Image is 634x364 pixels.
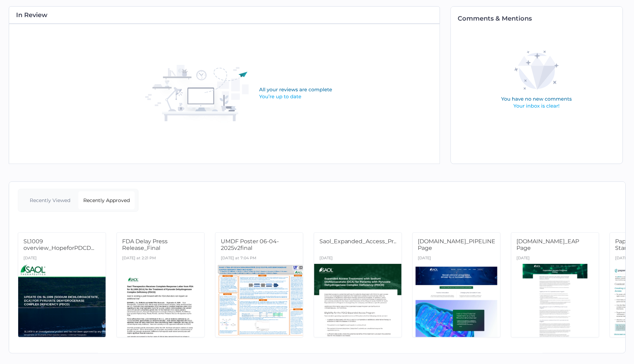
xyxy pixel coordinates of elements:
[145,65,374,123] img: in-review-empty-state.d50be4a9.svg
[486,45,587,115] img: comments-empty-state.0193fcf7.svg
[221,238,279,251] span: UMDF Poster 06-04-2025v2final
[22,191,78,209] div: Recently Viewed
[122,238,168,251] span: FDA Delay Press Release_Final
[458,15,623,22] h2: Comments & Mentions
[23,238,94,251] span: SL1009 overview_HopeforPDCD...
[319,254,333,264] div: [DATE]
[517,238,579,251] span: [DOMAIN_NAME]_EAP Page
[517,254,530,264] div: [DATE]
[78,191,135,209] div: Recently Approved
[23,254,37,264] div: [DATE]
[16,12,48,18] h2: In Review
[122,254,156,264] div: [DATE] at 2:21 PM
[221,254,256,264] div: [DATE] at 7:04 PM
[418,254,431,264] div: [DATE]
[319,238,397,245] span: Saol_Expanded_Access_Pr...
[615,254,629,264] div: [DATE]
[418,238,496,251] span: [DOMAIN_NAME]_PIPELINE Page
